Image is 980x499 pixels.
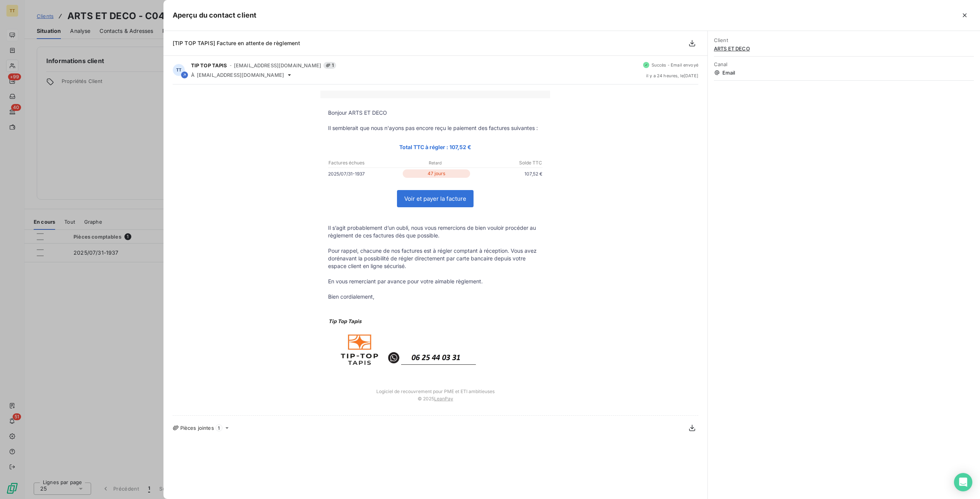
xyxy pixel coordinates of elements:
[646,73,698,78] span: il y a 24 heures , le [DATE]
[230,63,232,68] span: -
[234,62,321,68] span: [EMAIL_ADDRESS][DOMAIN_NAME]
[328,278,542,285] p: En vous remerciant par avance pour votre aimable règlement.
[400,159,471,166] p: Retard
[328,318,361,324] i: Tip Top Tapis
[403,169,470,178] p: 47 jours
[320,381,550,394] td: Logiciel de recouvrement pour PME et ETI ambitieuses
[328,159,399,166] p: Factures échues
[434,396,453,401] a: LeanPay
[180,425,214,431] span: Pièces jointes
[472,170,542,178] p: 107,52 €
[191,62,227,68] span: TIP TOP TAPIS
[323,62,336,69] span: 1
[328,124,542,132] p: Il semblerait que nous n'ayons pas encore reçu le paiement des factures suivantes :
[328,224,542,239] p: Il s’agit probablement d’un oubli, nous vous remercions de bien vouloir procéder au règlement de ...
[216,424,222,431] span: 1
[714,70,974,76] span: Email
[328,325,489,373] img: AIorK4wgIf6NT--oJoHmoWqe7gomNOEy5AnKobbXTGu0GjUZqFqmJ7Xug5A84SWgPmcmIWzncRtsBUocxK-k
[714,61,974,67] span: Canal
[714,46,974,52] span: ARTS ET DECO
[472,159,542,166] p: Solde TTC
[320,394,550,409] td: © 2025
[328,170,401,178] p: 2025/07/31-1937
[173,64,185,76] div: TT
[397,190,473,207] a: Voir et payer la facture
[328,293,542,301] p: Bien cordialement,
[328,247,542,270] p: Pour rappel, chacune de nos factures est à régler comptant à réception. Vous avez dorénavant la p...
[652,63,698,67] span: Succès - Email envoyé
[197,72,284,78] span: [EMAIL_ADDRESS][DOMAIN_NAME]
[328,109,542,117] p: Bonjour ARTS ET DECO
[328,143,542,151] p: Total TTC à régler : 107,52 €
[191,72,194,78] span: À
[714,37,974,43] span: Client
[954,473,972,491] div: Open Intercom Messenger
[173,10,257,21] h5: Aperçu du contact client
[173,40,300,46] span: [TIP TOP TAPIS] Facture en attente de règlement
